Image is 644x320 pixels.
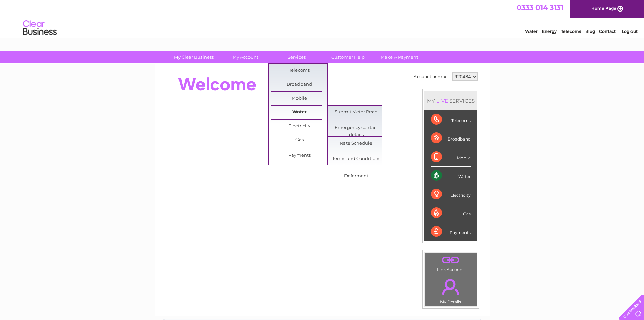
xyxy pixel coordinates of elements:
[517,3,563,12] a: 0333 014 3131
[412,71,451,82] td: Account number
[269,51,325,63] a: Services
[163,4,482,33] div: Clear Business is a trading name of Verastar Limited (registered in [GEOGRAPHIC_DATA] No. 3667643...
[585,29,595,34] a: Blog
[372,51,427,63] a: Make A Payment
[599,29,616,34] a: Contact
[320,51,376,63] a: Customer Help
[271,133,327,147] a: Gas
[328,137,384,150] a: Rate Schedule
[271,64,327,78] a: Telecoms
[328,170,384,183] a: Deferment
[217,51,273,63] a: My Account
[525,29,538,34] a: Water
[431,148,471,167] div: Mobile
[328,121,384,135] a: Emergency contact details
[542,29,557,34] a: Energy
[271,149,327,163] a: Payments
[561,29,581,34] a: Telecoms
[431,110,471,129] div: Telecoms
[425,252,477,274] td: Link Account
[431,185,471,204] div: Electricity
[23,18,57,38] img: logo.png
[271,78,327,91] a: Broadband
[271,106,327,119] a: Water
[271,120,327,133] a: Electricity
[271,92,327,105] a: Mobile
[427,275,475,299] a: .
[435,98,449,104] div: LIVE
[425,273,477,306] td: My Details
[431,167,471,185] div: Water
[431,129,471,148] div: Broadband
[424,91,477,110] div: MY SERVICES
[427,254,475,266] a: .
[431,204,471,222] div: Gas
[431,222,471,241] div: Payments
[328,152,384,166] a: Terms and Conditions
[166,51,222,63] a: My Clear Business
[622,29,638,34] a: Log out
[328,106,384,119] a: Submit Meter Read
